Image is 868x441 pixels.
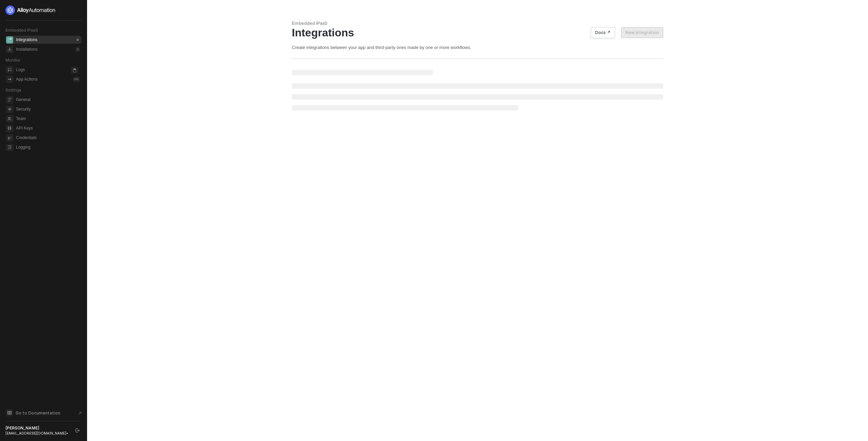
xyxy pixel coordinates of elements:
[73,77,80,82] div: 0 %
[76,47,80,52] div: 0
[591,27,615,38] button: Docs ↗
[16,115,80,123] span: Team
[6,66,13,73] span: icon-logs
[5,28,38,33] span: Embedded iPaaS
[16,124,80,132] span: API Keys
[6,46,13,53] span: installations
[16,134,80,142] span: Credentials
[77,410,83,417] span: document-arrow
[16,96,80,104] span: General
[16,47,37,52] div: Installations
[6,76,13,83] span: icon-app-actions
[6,125,13,132] span: api-key
[621,27,663,38] button: New Integration
[595,30,611,35] div: Docs ↗
[292,26,663,39] div: Integrations
[292,45,663,50] div: Create integrations between your app and third-party ones made by one or more workflows.
[5,425,69,431] div: [PERSON_NAME]
[16,37,37,43] div: Integrations
[5,431,69,436] div: [EMAIL_ADDRESS][DOMAIN_NAME] •
[16,143,80,151] span: Logging
[6,36,13,44] span: integrations
[5,87,21,92] span: Settings
[6,134,13,141] span: credentials
[16,410,60,416] span: Go to Documentation
[5,409,82,417] a: Knowledge Base
[6,96,13,103] span: general
[16,77,37,82] div: App Actions
[6,144,13,151] span: logging
[16,105,80,113] span: Security
[16,67,25,73] div: Logs
[5,5,81,15] a: logo
[6,106,13,113] span: security
[5,57,20,63] span: Monitor
[76,37,80,43] div: 0
[292,20,663,26] div: Embedded iPaaS
[71,67,78,74] span: icon-loader
[76,428,80,432] span: logout
[6,409,13,416] span: documentation
[6,115,13,122] span: team
[5,5,56,15] img: logo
